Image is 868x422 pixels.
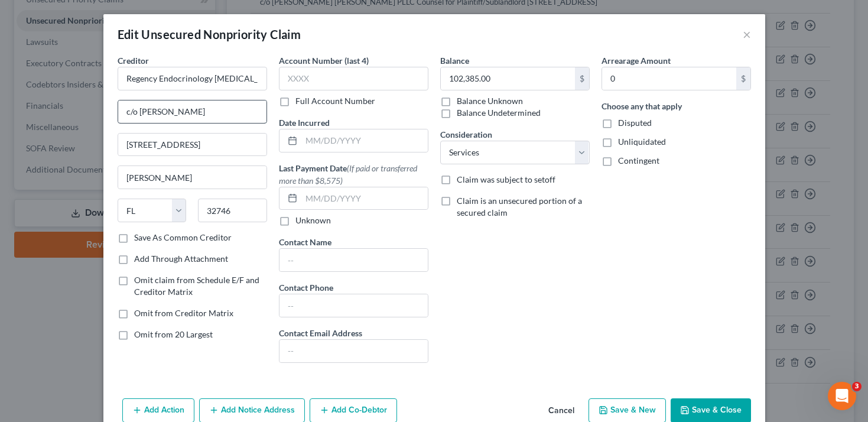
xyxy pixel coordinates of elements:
[828,382,856,410] iframe: Intercom live chat
[440,128,492,141] label: Consideration
[279,162,428,187] label: Last Payment Date
[457,174,555,184] span: Claim was subject to setoff
[602,100,682,112] label: Choose any that apply
[279,163,417,186] span: (If paid or transferred more than $8,575)
[279,67,428,90] input: XXXX
[575,67,589,90] div: $
[743,27,751,41] button: ×
[602,54,671,67] label: Arrearage Amount
[279,236,331,248] label: Contact Name
[457,95,523,107] label: Balance Unknown
[134,232,232,244] label: Save As Common Creditor
[279,340,428,362] input: --
[279,116,330,129] label: Date Incurred
[134,308,233,318] span: Omit from Creditor Matrix
[279,327,362,339] label: Contact Email Address
[295,95,375,107] label: Full Account Number
[279,249,428,271] input: --
[457,196,582,218] span: Claim is an unsecured portion of a secured claim
[134,275,259,297] span: Omit claim from Schedule E/F and Creditor Matrix
[301,129,428,152] input: MM/DD/YYYY
[118,134,266,156] input: Apt, Suite, etc...
[618,155,659,165] span: Contingent
[457,107,541,119] label: Balance Undetermined
[279,294,428,317] input: --
[198,199,267,222] input: Enter zip...
[279,54,369,67] label: Account Number (last 4)
[118,26,301,43] div: Edit Unsecured Nonpriority Claim
[134,329,213,339] span: Omit from 20 Largest
[118,67,267,90] input: Search creditor by name...
[618,118,652,128] span: Disputed
[295,215,331,226] label: Unknown
[602,67,736,90] input: 0.00
[618,137,666,147] span: Unliquidated
[279,281,333,294] label: Contact Phone
[134,253,228,265] label: Add Through Attachment
[118,100,266,123] input: Enter address...
[736,67,750,90] div: $
[852,382,862,391] span: 3
[441,67,575,90] input: 0.00
[118,166,266,189] input: Enter city...
[440,54,469,67] label: Balance
[301,187,428,210] input: MM/DD/YYYY
[118,56,149,66] span: Creditor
